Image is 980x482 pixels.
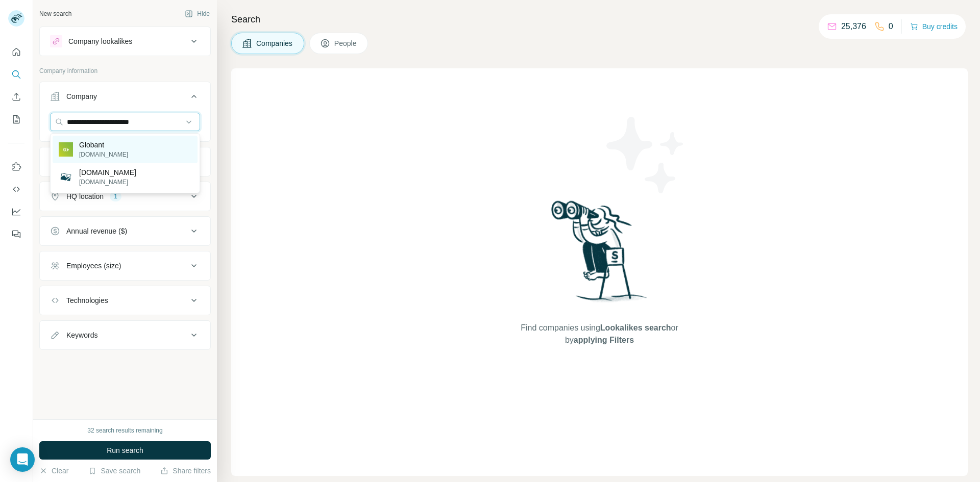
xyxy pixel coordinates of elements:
p: Globant [79,140,128,150]
button: Share filters [160,466,211,476]
div: Keywords [66,330,97,340]
div: Employees (size) [66,261,121,271]
div: Company lookalikes [68,36,132,46]
button: Annual revenue ($) [40,219,210,243]
button: Company lookalikes [40,29,210,54]
button: Hide [178,6,217,21]
h4: Search [231,12,968,27]
div: Company [66,91,97,102]
div: 32 search results remaining [87,426,162,435]
p: [DOMAIN_NAME] [79,177,136,187]
div: New search [39,9,71,18]
p: Company information [39,66,211,75]
button: Run search [39,441,211,460]
button: Industry [40,149,210,174]
button: Company [40,84,210,113]
button: Clear [39,466,68,476]
button: Use Surfe on LinkedIn [8,158,24,176]
button: Buy credits [910,19,958,34]
button: HQ location1 [40,184,210,209]
p: 0 [889,20,893,33]
img: globant.com.br [59,170,73,184]
p: [DOMAIN_NAME] [79,167,136,177]
button: Search [8,65,24,84]
button: Enrich CSV [8,88,24,106]
button: Use Surfe API [8,180,24,198]
button: Quick start [8,43,24,61]
button: Feedback [8,225,24,243]
span: Find companies using or by [518,322,681,346]
span: applying Filters [574,336,634,344]
div: 1 [110,192,121,201]
button: Save search [88,466,140,476]
p: [DOMAIN_NAME] [79,150,128,159]
div: Technologies [66,295,108,306]
button: Employees (size) [40,253,210,278]
img: Surfe Illustration - Woman searching with binoculars [547,198,653,312]
button: Keywords [40,323,210,347]
div: Annual revenue ($) [66,226,127,236]
span: Run search [107,445,143,455]
div: HQ location [66,191,104,201]
div: Open Intercom Messenger [10,447,35,472]
button: Dashboard [8,202,24,221]
img: Surfe Illustration - Stars [600,109,692,201]
p: 25,376 [841,20,866,33]
span: People [334,38,358,48]
span: Lookalikes search [600,323,671,332]
button: Technologies [40,288,210,313]
button: My lists [8,110,24,129]
span: Companies [256,38,293,48]
img: Globant [59,142,73,157]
